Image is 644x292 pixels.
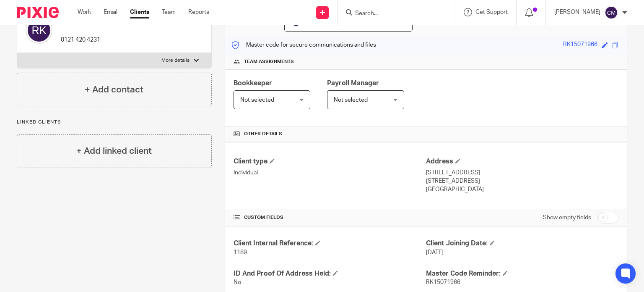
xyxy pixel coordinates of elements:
[475,9,508,15] span: Get Support
[234,250,247,255] span: 1189
[26,17,52,44] img: svg%3E
[327,80,379,87] span: Payroll Manager
[85,83,143,96] h4: + Add contact
[244,131,282,137] span: Other details
[104,8,117,16] a: Email
[426,279,460,285] span: RK15071966
[426,157,618,166] h4: Address
[234,279,241,285] span: No
[240,97,274,103] span: Not selected
[130,8,149,16] a: Clients
[188,8,209,16] a: Reports
[426,168,618,177] p: [STREET_ADDRESS]
[354,10,430,18] input: Search
[234,214,426,221] h4: CUSTOM FIELDS
[234,269,426,278] h4: ID And Proof Of Address Held:
[234,239,426,248] h4: Client Internal Reference:
[554,8,600,16] p: [PERSON_NAME]
[234,80,272,87] span: Bookkeeper
[563,40,597,50] div: RK15071966
[234,157,426,166] h4: Client type
[231,41,376,49] p: Master code for secure communications and files
[244,58,294,65] span: Team assignments
[426,185,618,194] p: [GEOGRAPHIC_DATA]
[426,250,444,255] span: [DATE]
[61,36,127,44] p: 0121 420 4231
[543,213,591,222] label: Show empty fields
[426,269,618,278] h4: Master Code Reminder:
[17,7,59,18] img: Pixie
[161,57,190,64] p: More details
[162,8,176,16] a: Team
[334,97,368,103] span: Not selected
[234,168,426,177] p: Individual
[605,6,618,19] img: svg%3E
[426,177,618,185] p: [STREET_ADDRESS]
[17,119,212,126] p: Linked clients
[76,145,152,158] h4: + Add linked client
[78,8,91,16] a: Work
[426,239,618,248] h4: Client Joining Date:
